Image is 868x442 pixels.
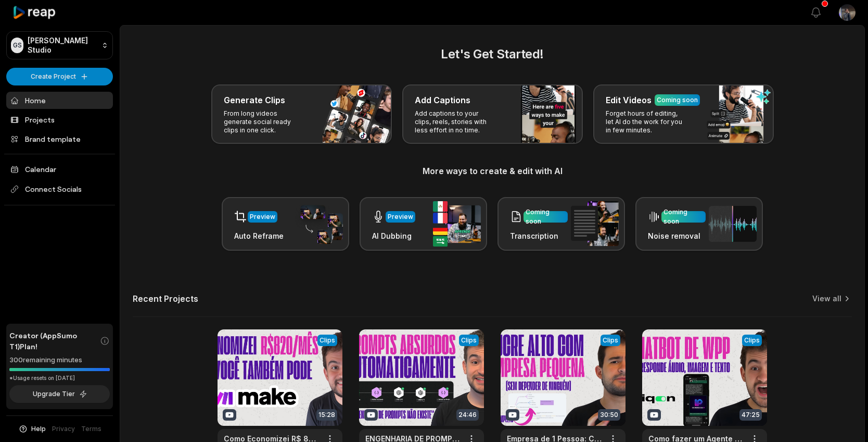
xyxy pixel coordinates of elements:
[6,92,113,109] a: Home
[6,68,113,85] button: Create Project
[709,206,757,242] img: noise_removal.png
[9,355,110,365] div: 300 remaining minutes
[9,385,110,403] button: Upgrade Tier
[18,424,46,434] button: Help
[663,207,704,226] div: Coming soon
[526,207,566,226] div: Coming soon
[415,94,470,106] h3: Add Captions
[812,293,841,304] a: View all
[571,201,619,246] img: transcription.png
[6,180,113,199] span: Connect Socials
[648,230,706,241] h3: Noise removal
[9,330,100,352] span: Creator (AppSumo T1) Plan!
[250,212,275,222] div: Preview
[11,38,23,53] div: GS
[9,374,110,382] div: *Usage resets on [DATE]
[510,230,568,241] h3: Transcription
[133,45,852,64] h2: Let's Get Started!
[295,204,343,244] img: auto_reframe.png
[372,230,415,241] h3: AI Dubbing
[133,293,198,304] h2: Recent Projects
[6,111,113,128] a: Projects
[433,201,481,247] img: ai_dubbing.png
[224,94,285,106] h3: Generate Clips
[81,424,101,434] a: Terms
[31,424,46,434] span: Help
[388,212,413,222] div: Preview
[234,230,284,241] h3: Auto Reframe
[415,109,495,134] p: Add captions to your clips, reels, stories with less effort in no time.
[6,130,113,148] a: Brand template
[6,161,113,178] a: Calendar
[606,94,652,106] h3: Edit Videos
[52,424,75,434] a: Privacy
[606,109,686,134] p: Forget hours of editing, let AI do the work for you in few minutes.
[657,95,698,105] div: Coming soon
[28,36,97,55] p: [PERSON_NAME] Studio
[224,109,304,134] p: From long videos generate social ready clips in one click.
[133,165,852,177] h3: More ways to create & edit with AI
